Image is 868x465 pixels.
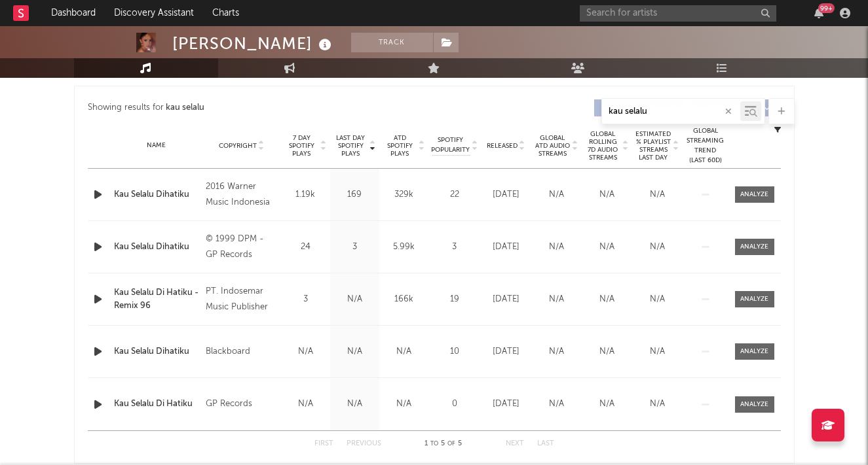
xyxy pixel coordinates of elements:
div: N/A [635,293,679,306]
div: 3 [333,241,376,254]
div: [DATE] [484,241,528,254]
div: PT. Indosemar Music Publisher [206,284,277,315]
button: Previous [347,440,381,447]
div: N/A [635,398,679,411]
span: Spotify Popularity [431,135,470,155]
div: 166k [383,293,425,306]
button: 99+ [814,8,823,18]
div: 5.99k [383,241,425,254]
a: Kau Selalu Dihatiku [114,345,200,358]
a: Kau Selalu Dihatiku [114,188,200,201]
div: 99 + [818,3,835,13]
div: [DATE] [484,398,528,411]
div: N/A [635,188,679,201]
div: N/A [284,345,327,358]
div: N/A [333,293,376,306]
div: N/A [585,188,629,201]
span: Last Day Spotify Plays [333,134,368,158]
div: N/A [535,345,578,358]
div: 24 [284,241,327,254]
div: 22 [432,188,478,201]
span: Copyright [219,142,257,150]
div: [DATE] [484,293,528,306]
button: Last [537,440,554,447]
div: N/A [535,241,578,254]
div: N/A [333,398,376,411]
div: 0 [432,398,478,411]
span: 7 Day Spotify Plays [284,134,319,158]
div: N/A [635,241,679,254]
span: to [430,441,438,447]
span: ATD Spotify Plays [383,134,417,158]
span: of [447,441,455,447]
span: Global Rolling 7D Audio Streams [585,130,621,162]
div: [DATE] [484,188,528,201]
div: Name [114,141,200,150]
div: Blackboard [206,344,277,360]
div: 1 5 5 [407,436,480,452]
div: 329k [383,188,425,201]
div: 19 [432,293,478,306]
button: Next [506,440,524,447]
div: 169 [333,188,376,201]
div: N/A [535,188,578,201]
div: 3 [432,241,478,254]
span: Global ATD Audio Streams [535,134,571,158]
div: N/A [284,398,327,411]
div: N/A [383,398,425,411]
button: First [314,440,333,447]
div: N/A [585,345,629,358]
a: Kau Selalu Dihatiku [114,241,200,254]
div: © 1999 DPM - GP Records [206,232,277,263]
div: N/A [535,293,578,306]
div: Global Streaming Trend (Last 60D) [686,126,725,165]
input: Search for artists [580,5,776,22]
div: [PERSON_NAME] [172,33,335,54]
span: Released [487,142,518,150]
div: N/A [585,293,629,306]
div: N/A [333,345,376,358]
div: 3 [284,293,327,306]
div: [DATE] [484,345,528,358]
div: N/A [535,398,578,411]
div: 1.19k [284,188,327,201]
div: 10 [432,345,478,358]
div: N/A [635,345,679,358]
div: N/A [585,398,629,411]
button: Track [351,33,433,52]
div: 2016 Warner Music Indonesia [206,179,277,211]
div: N/A [383,345,425,358]
a: Kau Selalu Di Hatiku [114,398,200,411]
span: Estimated % Playlist Streams Last Day [635,130,671,162]
div: GP Records [206,396,277,412]
a: Kau Selalu Di Hatiku - Remix 96 [114,286,200,312]
input: Search by song name or URL [602,107,740,117]
div: N/A [585,241,629,254]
